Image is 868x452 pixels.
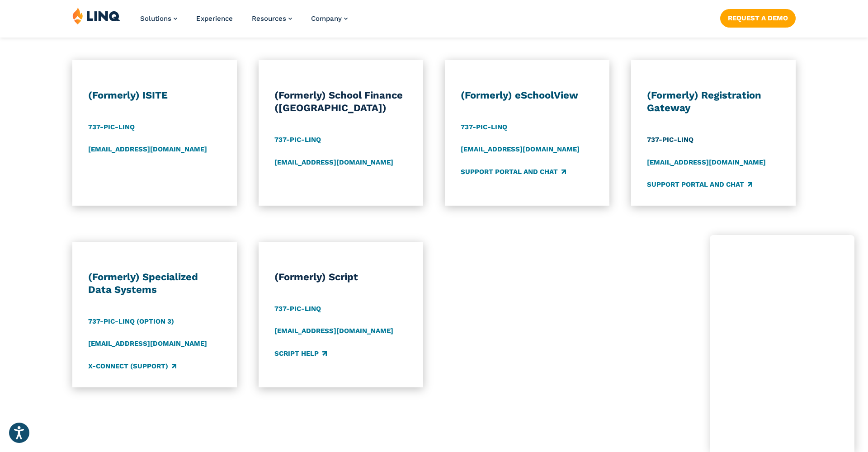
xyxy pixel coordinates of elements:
[140,7,348,37] nav: Primary Navigation
[72,7,120,24] img: LINQ | K‑12 Software
[140,14,171,23] span: Solutions
[88,122,135,132] a: 737-PIC-LINQ
[252,14,286,23] span: Resources
[710,235,854,452] iframe: Chat Window
[140,14,177,23] a: Solutions
[461,122,507,132] a: 737-PIC-LINQ
[461,167,566,177] a: Support Portal and Chat
[274,271,407,283] h3: (Formerly) Script
[274,304,321,314] a: 737-PIC-LINQ
[88,317,174,327] a: 737-PIC-LINQ (Option 3)
[88,271,221,296] h3: (Formerly) Specialized Data Systems
[274,157,393,167] a: [EMAIL_ADDRESS][DOMAIN_NAME]
[196,14,233,23] a: Experience
[311,14,342,23] span: Company
[274,135,321,145] a: 737-PIC-LINQ
[461,89,594,102] h3: (Formerly) eSchoolView
[274,89,407,114] h3: (Formerly) School Finance ([GEOGRAPHIC_DATA])
[647,135,693,145] a: 737-PIC-LINQ
[647,157,766,167] a: [EMAIL_ADDRESS][DOMAIN_NAME]
[720,7,796,27] nav: Button Navigation
[88,89,221,102] h3: (Formerly) ISITE
[88,361,176,371] a: X-Connect (Support)
[88,339,207,349] a: [EMAIL_ADDRESS][DOMAIN_NAME]
[252,14,292,23] a: Resources
[274,348,327,358] a: Script Help
[720,9,796,27] a: Request a Demo
[647,179,752,189] a: Support Portal and Chat
[647,89,780,114] h3: (Formerly) Registration Gateway
[311,14,348,23] a: Company
[274,326,393,336] a: [EMAIL_ADDRESS][DOMAIN_NAME]
[461,145,580,155] a: [EMAIL_ADDRESS][DOMAIN_NAME]
[88,145,207,155] a: [EMAIL_ADDRESS][DOMAIN_NAME]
